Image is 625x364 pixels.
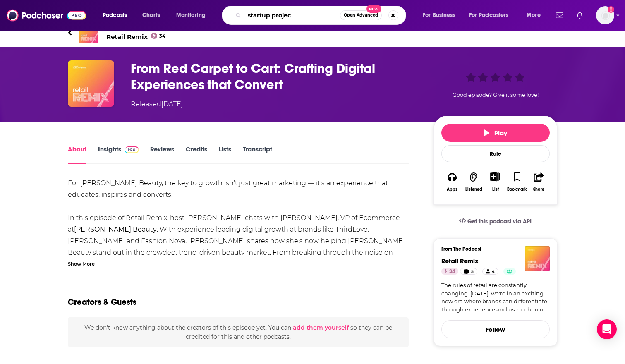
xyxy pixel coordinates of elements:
[68,297,136,307] h2: Creators & Guests
[507,187,527,192] div: Bookmark
[453,211,539,232] a: Get this podcast via API
[441,124,550,142] button: Play
[423,10,455,21] span: For Business
[150,145,174,164] a: Reviews
[608,6,614,13] svg: Add a profile image
[97,9,138,22] button: open menu
[244,9,340,22] input: Search podcasts, credits, & more...
[142,10,160,21] span: Charts
[460,268,477,275] a: 5
[453,92,539,98] span: Good episode? Give it some love!
[441,257,479,265] a: Retail Remix
[464,9,521,22] button: open menu
[506,167,528,197] button: Bookmark
[79,23,98,43] img: Retail Remix
[471,268,474,276] span: 5
[484,129,507,137] span: Play
[573,8,586,22] a: Show notifications dropdown
[467,218,532,225] span: Get this podcast via API
[469,10,509,21] span: For Podcasters
[84,324,392,340] span: We don't know anything about the creators of this episode yet . You can so they can be credited f...
[492,268,495,276] span: 4
[340,10,382,20] button: Open AdvancedNew
[170,9,216,22] button: open menu
[441,320,550,338] button: Follow
[68,145,86,164] a: About
[186,145,207,164] a: Credits
[482,268,498,275] a: 4
[525,246,550,271] img: Retail Remix
[176,10,206,21] span: Monitoring
[597,319,617,339] div: Open Intercom Messenger
[449,268,455,276] span: 34
[230,6,414,25] div: Search podcasts, credits, & more...
[596,6,614,24] img: User Profile
[106,33,171,41] span: Retail Remix
[533,187,544,192] div: Share
[528,167,549,197] button: Share
[74,225,157,233] a: [PERSON_NAME] Beauty
[463,167,484,197] button: Listened
[487,172,504,181] button: Show More Button
[553,8,567,22] a: Show notifications dropdown
[596,6,614,24] button: Show profile menu
[68,23,558,43] a: Retail RemixEpisode from the podcastRetail Remix34
[484,167,506,197] div: Show More ButtonList
[103,10,127,21] span: Podcasts
[465,187,482,192] div: Listened
[219,145,231,164] a: Lists
[441,281,550,314] a: The rules of retail are constantly changing. [DATE], we're in an exciting new era where brands ca...
[441,167,463,197] button: Apps
[344,13,378,17] span: Open Advanced
[159,34,165,38] span: 34
[98,145,139,164] a: InsightsPodchaser Pro
[68,60,114,107] img: From Red Carpet to Cart: Crafting Digital Experiences that Convert
[7,7,86,23] img: Podchaser - Follow, Share and Rate Podcasts
[492,187,499,192] div: List
[366,5,381,13] span: New
[521,9,551,22] button: open menu
[441,145,550,162] div: Rate
[527,10,541,21] span: More
[447,187,457,192] div: Apps
[137,9,165,22] a: Charts
[243,145,272,164] a: Transcript
[131,60,420,93] h1: From Red Carpet to Cart: Crafting Digital Experiences that Convert
[441,246,543,252] h3: From The Podcast
[417,9,466,22] button: open menu
[131,99,183,109] div: Released [DATE]
[125,146,139,153] img: Podchaser Pro
[596,6,614,24] span: Logged in as abbie.hatfield
[293,324,349,331] button: add them yourself
[441,268,458,275] a: 34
